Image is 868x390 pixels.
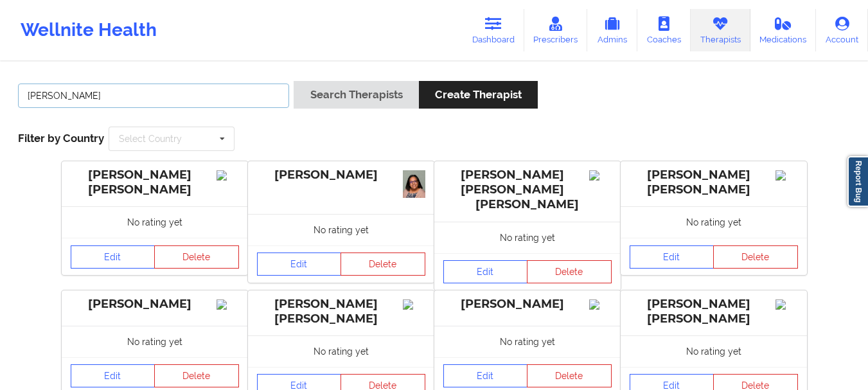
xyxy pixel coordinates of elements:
button: Delete [527,260,612,283]
img: Image%2Fplaceholer-image.png [589,299,612,310]
a: Edit [443,364,528,387]
a: Edit [443,260,528,283]
a: Prescribers [524,9,588,51]
a: Account [816,9,868,51]
img: Image%2Fplaceholer-image.png [217,170,239,181]
button: Delete [713,245,798,269]
div: [PERSON_NAME] [443,297,612,312]
a: Therapists [691,9,750,51]
div: No rating yet [621,335,807,367]
div: [PERSON_NAME] [PERSON_NAME] [257,297,425,326]
div: No rating yet [248,214,434,245]
div: [PERSON_NAME] [PERSON_NAME] [71,168,239,197]
div: No rating yet [62,206,248,238]
a: Dashboard [463,9,524,51]
img: Image%2Fplaceholer-image.png [589,170,612,181]
div: [PERSON_NAME] [71,297,239,312]
a: Edit [257,253,342,276]
button: Delete [527,364,612,387]
a: Report Bug [847,156,868,207]
div: No rating yet [621,206,807,238]
button: Create Therapist [419,81,538,109]
button: Delete [154,364,239,387]
button: Delete [341,253,425,276]
input: Search Keywords [18,84,289,108]
a: Edit [630,245,714,269]
img: Image%2Fplaceholer-image.png [775,170,798,181]
div: [PERSON_NAME] [257,168,425,182]
div: No rating yet [62,326,248,357]
button: Search Therapists [294,81,418,109]
img: Image%2Fplaceholer-image.png [217,299,239,310]
button: Delete [154,245,239,269]
a: Admins [587,9,637,51]
img: Image%2Fplaceholer-image.png [403,299,425,310]
div: [PERSON_NAME] [PERSON_NAME] [630,168,798,197]
span: Filter by Country [18,132,104,145]
div: No rating yet [434,326,621,357]
img: Image%2Fplaceholer-image.png [775,299,798,310]
div: [PERSON_NAME] [PERSON_NAME] [630,297,798,326]
div: [PERSON_NAME] [PERSON_NAME] [PERSON_NAME] [443,168,612,212]
div: Select Country [119,134,182,143]
a: Edit [71,364,155,387]
a: Coaches [637,9,691,51]
div: No rating yet [434,222,621,253]
a: Edit [71,245,155,269]
img: cfc213d7-3eee-49c6-bd60-3634b4a075ff_Headshot_OP.jpeg [403,170,425,198]
a: Medications [750,9,817,51]
div: No rating yet [248,335,434,367]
